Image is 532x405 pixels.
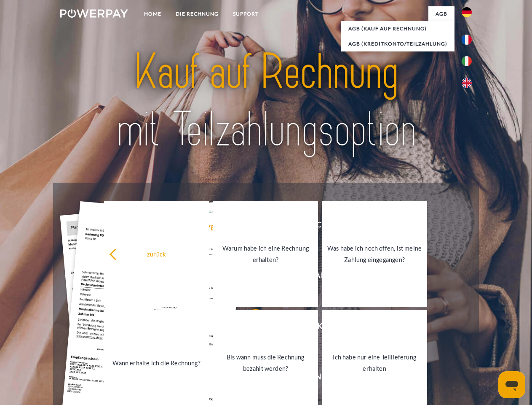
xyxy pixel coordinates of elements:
iframe: Schaltfläche zum Öffnen des Messaging-Fensters [498,371,525,398]
a: agb [428,6,454,22]
img: title-powerpay_de.svg [80,40,452,162]
a: SUPPORT [226,6,266,22]
img: en [462,78,472,88]
div: zurück [109,248,204,259]
div: Was habe ich noch offen, ist meine Zahlung eingegangen? [327,243,422,265]
a: Was habe ich noch offen, ist meine Zahlung eingegangen? [322,201,427,307]
a: AGB (Kauf auf Rechnung) [341,21,454,36]
a: AGB (Kreditkonto/Teilzahlung) [341,36,454,51]
div: Ich habe nur eine Teillieferung erhalten [327,351,422,374]
div: Wann erhalte ich die Rechnung? [109,357,204,368]
div: Warum habe ich eine Rechnung erhalten? [218,243,313,265]
a: DIE RECHNUNG [168,6,226,22]
div: Bis wann muss die Rechnung bezahlt werden? [218,351,313,374]
img: de [462,7,472,17]
a: Home [137,6,168,22]
img: it [462,56,472,66]
img: fr [462,35,472,45]
img: logo-powerpay-white.svg [60,9,128,18]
